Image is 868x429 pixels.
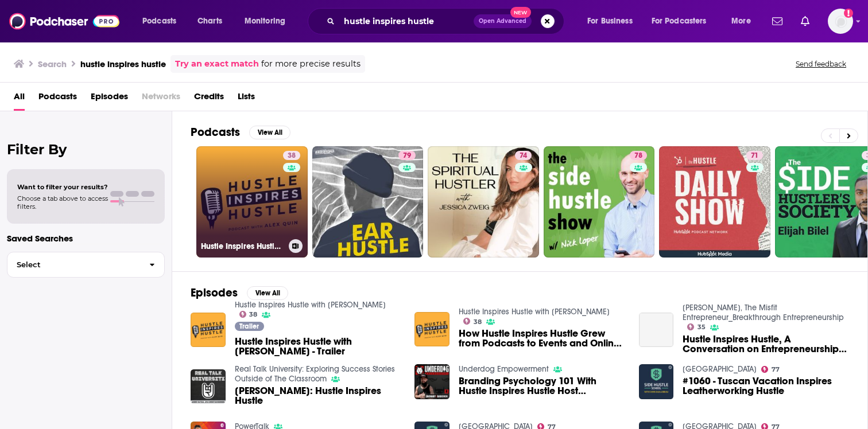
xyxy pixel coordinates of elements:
[459,376,625,396] a: Branding Psychology 101 With Hustle Inspires Hustle Host Alex Quin
[828,9,853,34] button: Show profile menu
[463,318,482,325] a: 38
[191,369,226,404] a: ALEX QUIN: Hustle Inspires Hustle
[659,146,770,258] a: 71
[261,57,361,71] span: for more precise results
[191,286,288,300] a: EpisodesView All
[683,334,849,354] a: Hustle Inspires Hustle, A Conversation on Entrepreneurship with Alex Quin
[191,125,240,139] h2: Podcasts
[190,12,229,30] a: Charts
[398,151,416,160] a: 79
[587,13,633,29] span: For Business
[17,194,108,210] span: Choose a tab above to access filters.
[235,386,401,405] a: ALEX QUIN: Hustle Inspires Hustle
[772,367,780,372] span: 77
[201,241,284,251] h3: Hustle Inspires Hustle with [PERSON_NAME]
[683,334,849,354] span: Hustle Inspires Hustle, A Conversation on Entrepreneurship with [PERSON_NAME]
[17,183,108,191] span: Want to filter your results?
[459,376,625,396] span: Branding Psychology 101 With Hustle Inspires Hustle Host [PERSON_NAME]
[414,364,449,399] img: Branding Psychology 101 With Hustle Inspires Hustle Host Alex Quin
[235,300,386,310] a: Hustle Inspires Hustle with Alex Quin
[459,329,625,348] a: How Hustle Inspires Hustle Grew from Podcasts to Events and Online Community // EP 118
[247,286,288,300] button: View All
[515,151,532,160] a: 74
[796,11,814,31] a: Show notifications dropdown
[339,12,474,30] input: Search podcasts, credits, & more...
[510,7,531,18] span: New
[579,12,647,30] button: open menu
[14,87,25,111] a: All
[245,13,285,29] span: Monitoring
[191,125,290,139] a: PodcastsView All
[683,364,757,374] a: Side Hustle School
[283,151,300,160] a: 38
[7,233,165,244] p: Saved Searches
[38,87,77,111] a: Podcasts
[319,8,575,34] div: Search podcasts, credits, & more...
[683,376,849,396] a: #1060 - Tuscan Vacation Inspires Leatherworking Hustle
[197,13,222,29] span: Charts
[828,9,853,34] img: User Profile
[751,150,758,162] span: 71
[697,325,706,330] span: 35
[634,150,642,162] span: 78
[142,13,176,29] span: Podcasts
[191,286,238,300] h2: Episodes
[761,366,780,373] a: 77
[196,146,308,258] a: 38Hustle Inspires Hustle with [PERSON_NAME]
[844,9,853,18] svg: Add a profile image
[235,364,395,384] a: Real Talk University: Exploring Success Stories Outside of The Classroom
[630,151,647,160] a: 78
[459,307,610,317] a: Hustle Inspires Hustle with Alex Quin
[91,87,128,111] a: Episodes
[828,9,853,34] span: Logged in as nfrydman
[312,146,424,258] a: 79
[768,11,787,31] a: Show notifications dropdown
[683,303,844,322] a: Dave Lukas, The Misfit Entrepreneur_Breakthrough Entrepreneurship
[474,319,482,325] span: 38
[428,146,539,258] a: 74
[239,323,259,330] span: Trailer
[238,87,255,111] a: Lists
[235,337,401,356] span: Hustle Inspires Hustle with [PERSON_NAME] - Trailer
[792,59,850,69] button: Send feedback
[249,126,290,139] button: View All
[479,18,526,24] span: Open Advanced
[235,337,401,356] a: Hustle Inspires Hustle with Alex Quin - Trailer
[520,150,527,162] span: 74
[9,10,119,32] img: Podchaser - Follow, Share and Rate Podcasts
[191,313,226,348] img: Hustle Inspires Hustle with Alex Quin - Trailer
[194,87,224,111] a: Credits
[7,252,165,278] button: Select
[639,313,674,348] a: Hustle Inspires Hustle, A Conversation on Entrepreneurship with Alex Quin
[237,12,300,30] button: open menu
[288,150,296,162] span: 38
[7,261,140,268] span: Select
[403,150,411,162] span: 79
[544,146,655,258] a: 78
[639,364,674,399] img: #1060 - Tuscan Vacation Inspires Leatherworking Hustle
[474,14,532,28] button: Open AdvancedNew
[723,12,765,30] button: open menu
[746,151,763,160] a: 71
[249,312,257,317] span: 38
[38,58,67,69] h3: Search
[7,141,165,158] h2: Filter By
[644,12,723,30] button: open menu
[414,312,449,347] img: How Hustle Inspires Hustle Grew from Podcasts to Events and Online Community // EP 118
[687,323,706,330] a: 35
[134,12,191,30] button: open menu
[142,87,180,111] span: Networks
[80,58,166,69] h3: hustle inspires hustle
[731,13,751,29] span: More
